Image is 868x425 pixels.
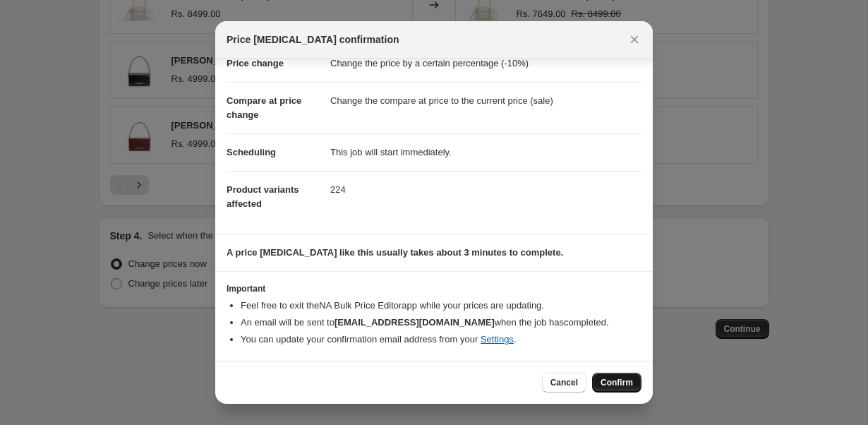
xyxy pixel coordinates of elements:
span: Scheduling [227,147,276,157]
li: You can update your confirmation email address from your . [241,333,641,347]
span: Compare at price change [227,95,301,120]
b: [EMAIL_ADDRESS][DOMAIN_NAME] [334,317,495,328]
dd: This job will start immediately. [330,133,641,171]
a: Settings [481,334,514,345]
b: A price [MEDICAL_DATA] like this usually takes about 3 minutes to complete. [227,247,563,258]
span: Product variants affected [227,184,299,209]
span: Confirm [601,377,633,388]
span: Price [MEDICAL_DATA] confirmation [227,32,399,47]
dd: Change the price by a certain percentage (-10%) [330,45,641,82]
li: Feel free to exit the NA Bulk Price Editor app while your prices are updating. [241,299,641,313]
button: Confirm [592,373,641,393]
h3: Important [227,283,641,294]
span: Price change [227,58,284,68]
button: Cancel [542,373,586,393]
dd: 224 [330,171,641,208]
li: An email will be sent to when the job has completed . [241,316,641,330]
span: Cancel [550,377,578,388]
dd: Change the compare at price to the current price (sale) [330,82,641,119]
button: Close [625,30,644,49]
